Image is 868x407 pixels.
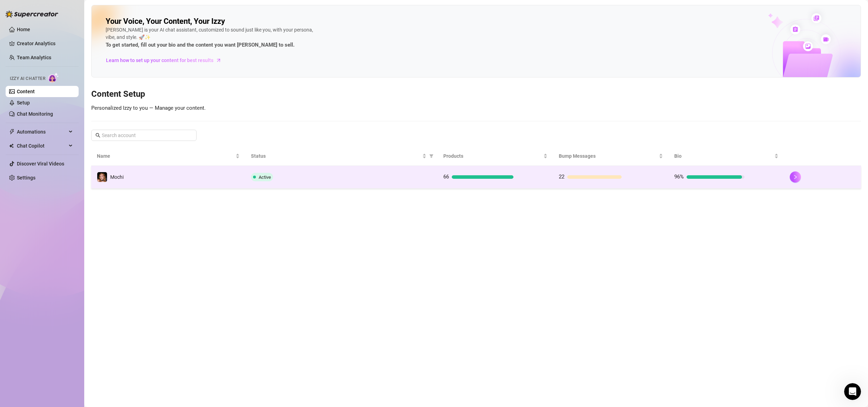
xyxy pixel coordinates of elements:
h2: Your Voice, Your Content, Your Izzy [106,16,225,26]
span: Automations [17,126,67,137]
span: Izzy AI Chatter [10,75,45,82]
span: Status [251,152,421,160]
span: Active [259,175,271,180]
th: Bump Messages [553,147,669,166]
th: Products [438,147,553,166]
span: filter [429,154,433,158]
img: ai-chatter-content-library-cLFOSyPT.png [752,6,861,77]
span: 22 [559,174,564,180]
span: Bump Messages [559,152,657,160]
span: thunderbolt [9,129,15,135]
span: Mochi [110,174,124,180]
span: Bio [674,152,773,160]
a: Content [17,89,35,94]
span: Products [443,152,542,160]
span: arrow-right [215,57,222,64]
a: Team Analytics [17,55,51,60]
th: Status [245,147,438,166]
span: search [95,133,100,138]
span: 96% [674,174,684,180]
img: AI Chatter [48,73,59,83]
a: Learn how to set up your content for best results [106,55,227,66]
th: Name [91,147,245,166]
span: 66 [443,174,449,180]
img: Chat Copilot [9,143,14,148]
span: Personalized Izzy to you — Manage your content. [91,105,206,111]
a: Discover Viral Videos [17,161,64,167]
h3: Content Setup [91,89,861,100]
span: Chat Copilot [17,140,67,151]
span: right [793,175,798,179]
a: Settings [17,175,35,181]
a: Creator Analytics [17,38,73,49]
span: Learn how to set up your content for best results [106,56,213,64]
a: Home [17,27,30,32]
img: Mochi [97,172,107,182]
a: Chat Monitoring [17,111,53,117]
th: Bio [669,147,784,166]
span: filter [428,151,435,161]
button: right [790,171,801,183]
strong: To get started, fill out your bio and the content you want [PERSON_NAME] to sell. [106,42,294,48]
div: [PERSON_NAME] is your AI chat assistant, customized to sound just like you, with your persona, vi... [106,26,316,49]
iframe: Intercom live chat [844,383,861,400]
input: Search account [102,131,187,139]
img: logo-BBDzfeDw.svg [6,11,58,18]
a: Setup [17,100,30,106]
span: Name [97,152,234,160]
